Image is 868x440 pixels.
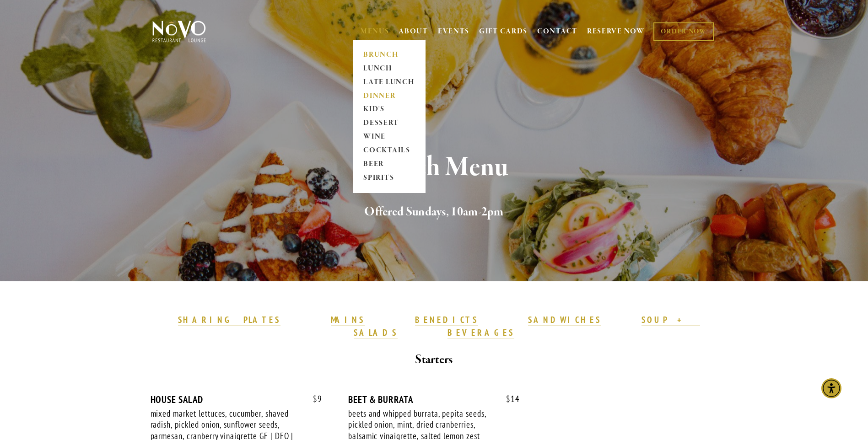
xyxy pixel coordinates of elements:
[528,314,601,325] strong: SANDWICHES
[447,327,514,338] strong: BEVERAGES
[361,62,418,75] a: LUNCH
[447,327,514,339] a: BEVERAGES
[331,314,365,325] strong: MAINS
[178,314,280,326] a: SHARING PLATES
[399,27,428,36] a: ABOUT
[537,23,577,40] a: CONTACT
[361,75,418,89] a: LATE LUNCH
[361,103,418,117] a: KID'S
[313,393,318,404] span: $
[304,394,322,404] span: 9
[348,394,520,405] div: BEET & BURRATA
[361,130,418,144] a: WINE
[361,48,418,62] a: BRUNCH
[361,172,418,185] a: SPIRITS
[354,314,700,339] a: SOUP + SALADS
[151,20,208,43] img: Novo Restaurant &amp; Lounge
[178,314,280,325] strong: SHARING PLATES
[361,89,418,103] a: DINNER
[415,352,453,368] strong: Starters
[331,314,365,326] a: MAINS
[587,23,645,40] a: RESERVE NOW
[528,314,601,326] a: SANDWICHES
[361,117,418,130] a: DESSERT
[167,203,701,222] h2: Offered Sundays, 10am-2pm
[438,27,469,36] a: EVENTS
[361,144,418,158] a: COCKTAILS
[361,158,418,172] a: BEER
[506,393,511,404] span: $
[415,314,478,325] strong: BENEDICTS
[479,23,528,40] a: GIFT CARDS
[151,394,322,405] div: HOUSE SALAD
[497,394,520,404] span: 14
[821,378,841,398] div: Accessibility Menu
[167,153,701,182] h1: Brunch Menu
[415,314,478,326] a: BENEDICTS
[361,27,389,36] a: MENUS
[653,22,713,41] a: ORDER NOW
